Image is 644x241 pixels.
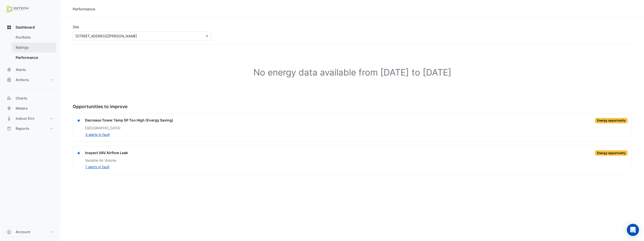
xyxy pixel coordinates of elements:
a: Ratings [12,42,57,53]
app-icon: Charts [7,96,12,101]
a: Performance [12,53,57,63]
button: Meters [4,103,57,113]
app-icon: Actions [7,77,12,82]
div: Inspect VAV Airflow Leak [85,150,128,156]
button: Indoor Env [4,113,57,124]
app-icon: Indoor Env [7,116,12,121]
span: Dashboard [16,25,35,30]
button: Actions [4,75,57,85]
div: Energy opportunity [595,150,628,156]
button: 3 alerts in fault [85,132,110,137]
span: Charts [16,96,27,101]
div: Dashboard [4,32,57,65]
button: Charts [4,93,57,103]
span: Alerts [16,67,26,72]
div: Performance [73,6,95,12]
button: Dashboard [4,22,57,32]
span: Account [16,229,30,234]
h5: Opportunities to improve [73,104,632,109]
app-icon: Reports [7,126,12,131]
button: 1 alerts in fault [85,164,110,170]
a: Portfolio [12,32,57,42]
div: Open Intercom Messenger [627,224,639,236]
button: Account [4,227,57,237]
img: Company Logo [6,4,29,14]
app-icon: Alerts [7,67,12,72]
button: Reports [4,124,57,134]
span: Reports [16,126,29,131]
div: Decrease Tower Temp SP Too High (Energy Saving) [85,117,173,123]
label: Site [73,24,79,30]
div: Energy opportunity [595,118,628,123]
div: Variable Air Volume [85,158,628,163]
span: Indoor Env [16,116,35,121]
span: Actions [16,77,29,82]
app-icon: Meters [7,106,12,111]
span: Meters [16,106,28,111]
div: [GEOGRAPHIC_DATA] [85,125,628,131]
h1: No energy data available from [DATE] to [DATE] [81,67,624,78]
button: Alerts [4,65,57,75]
app-icon: Dashboard [7,25,12,30]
